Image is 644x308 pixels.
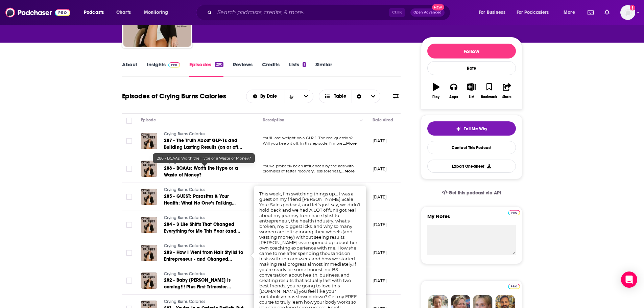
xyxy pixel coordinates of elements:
a: 286 - BCAAs: Worth the Hype or a Waste of Money? [164,165,245,179]
a: 284 - 3 Life Shifts That Changed Everything for Me This Year (and Might for You Too) [164,221,245,235]
div: Play [432,95,439,99]
span: ...More [341,169,355,174]
a: 283 - How I Went from Hair Stylist to Entrepreneur - and Changed Hundreds of Lives (including my ... [164,249,245,263]
span: Tell Me Why [464,126,487,132]
a: Pro website [508,209,520,215]
span: Will you keep it off. In this episode, I’m bre [263,141,343,146]
span: Crying Burns Calories [164,243,206,248]
button: Bookmark [480,79,498,103]
span: For Business [479,8,505,17]
div: Rate [427,61,516,75]
input: Search podcasts, credits, & more... [215,7,389,18]
p: [DATE] [373,250,387,256]
div: Episode [141,116,156,124]
span: 286 - BCAAs: Worth the Hype or a Waste of Money? [157,156,251,161]
a: About [122,61,137,77]
a: Credits [262,61,280,77]
span: Crying Burns Calories [164,160,206,164]
span: Crying Burns Calories [164,215,206,220]
a: Episodes290 [189,61,223,77]
div: 290 [215,62,223,67]
h2: Choose List sort [246,90,313,103]
button: Sort Direction [285,90,299,103]
button: Show profile menu [620,5,635,20]
a: Crying Burns Calories [164,243,245,249]
span: Ctrl K [389,8,405,17]
div: Bookmark [481,95,497,99]
img: Podchaser Pro [508,210,520,215]
button: Choose View [319,90,381,103]
button: open menu [512,7,559,18]
div: Apps [449,95,458,99]
p: [DATE] [373,222,387,228]
p: [DATE] [373,194,387,200]
span: You’ve probably been influenced by the ads with [263,164,354,168]
span: Get this podcast via API [449,190,501,196]
span: Table [334,94,346,99]
a: InsightsPodchaser Pro [147,61,180,77]
span: Crying Burns Calories [164,271,206,276]
label: My Notes [427,213,516,225]
a: Crying Burns Calories [164,187,245,193]
div: 1 [303,62,306,67]
h1: Episodes of Crying Burns Calories [122,92,226,100]
button: Apps [445,79,462,103]
button: Play [427,79,445,103]
span: 286 - BCAAs: Worth the Hype or a Waste of Money? [164,165,238,178]
span: Toggle select row [126,166,132,172]
button: Follow [427,44,516,58]
a: 287 - The Truth About GLP-1s and Building Lasting Results (on or off them!) [164,137,245,151]
button: Export One-Sheet [427,160,516,173]
a: Reviews [233,61,253,77]
img: tell me why sparkle [456,126,461,132]
img: Podchaser - Follow, Share and Rate Podcasts [5,6,70,19]
a: 285 - GUEST: Parasites & Your Health: What No One’s Talking About (Until Now) [164,193,245,207]
div: Share [502,95,511,99]
span: Toggle select row [126,138,132,144]
span: For Podcasters [517,8,549,17]
span: Logged in as PTEPR25 [620,5,635,20]
a: Crying Burns Calories [164,299,245,305]
a: Crying Burns Calories [164,271,245,277]
span: Crying Burns Calories [164,132,206,136]
div: Search podcasts, credits, & more... [202,5,457,20]
p: [DATE] [373,138,387,144]
span: Toggle select row [126,194,132,200]
button: open menu [139,7,177,18]
a: Pro website [508,283,520,289]
button: open menu [299,90,313,103]
img: User Profile [620,5,635,20]
span: You’ll lose weight on a GLP-1. The real question? [263,136,353,140]
a: Show notifications dropdown [585,7,596,18]
button: open menu [246,94,285,99]
span: 287 - The Truth About GLP-1s and Building Lasting Results (on or off them!) [164,138,242,157]
span: ...More [343,141,357,146]
span: Charts [116,8,131,17]
a: Similar [315,61,332,77]
span: New [432,4,444,10]
button: Open AdvancedNew [410,8,445,17]
button: open menu [559,7,583,18]
button: open menu [474,7,514,18]
div: Sort Direction [352,90,366,103]
a: Lists1 [289,61,306,77]
span: 285 - GUEST: Parasites & Your Health: What No One’s Talking About (Until Now) [164,193,236,213]
button: Share [498,79,516,103]
span: 282 - Baby [PERSON_NAME] is coming!!! Plus First Trimester Reflections & a New Chapter in Business [164,277,234,303]
img: Podchaser Pro [508,284,520,289]
a: 282 - Baby [PERSON_NAME] is coming!!! Plus First Trimester Reflections & a New Chapter in Business [164,277,245,290]
a: Show notifications dropdown [602,7,612,18]
span: Monitoring [144,8,168,17]
span: Toggle select row [126,278,132,284]
span: Crying Burns Calories [164,187,206,192]
span: Podcasts [84,8,104,17]
span: Toggle select row [126,250,132,256]
p: [DATE] [373,166,387,172]
span: 283 - How I Went from Hair Stylist to Entrepreneur - and Changed Hundreds of Lives (including my ... [164,250,243,276]
button: open menu [79,7,113,18]
a: Crying Burns Calories [164,131,245,137]
div: Description [263,116,284,124]
div: Date Aired [373,116,393,124]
